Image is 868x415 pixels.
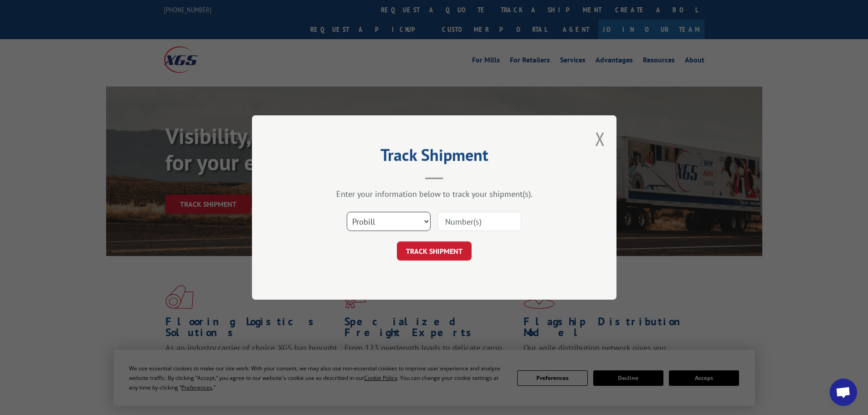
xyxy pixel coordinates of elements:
[397,241,472,261] button: TRACK SHIPMENT
[437,212,521,231] input: Number(s)
[298,149,571,166] h2: Track Shipment
[830,379,857,406] div: Open chat
[298,189,571,199] div: Enter your information below to track your shipment(s).
[595,127,605,151] button: Close modal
